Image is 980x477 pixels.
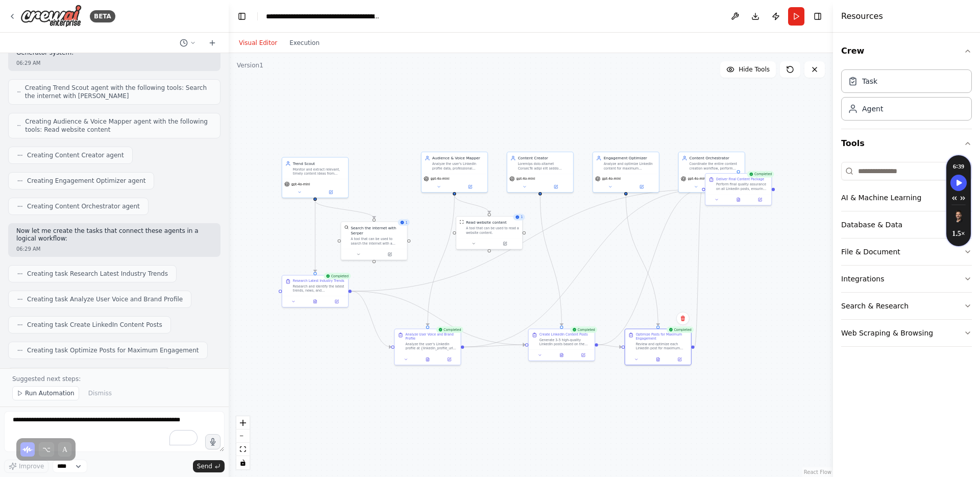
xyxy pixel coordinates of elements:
[291,182,310,186] span: gpt-4o-mini
[312,201,317,272] g: Edge from 844b022a-e59d-45c0-b3f1-87bf7f45cc8a to ed2310b6-7a87-4c2f-9afc-b576ee30674d
[647,356,669,363] button: View output
[671,356,689,363] button: Open in side panel
[421,152,488,193] div: Audience & Voice MapperAnalyze the user's LinkedIn profile data, professional background, and int...
[236,430,250,443] button: zoom out
[293,167,345,176] div: Monitor and extract relevant, timely content ideas from credible sources about {industry} and {in...
[27,346,199,354] span: Creating task Optimize Posts for Maximum Engagement
[602,177,621,181] span: gpt-4o-mini
[27,202,140,210] span: Creating Content Orchestrator agent
[604,162,656,171] div: Analyze and optimize LinkedIn content for maximum engagement by applying best practices for timin...
[459,220,463,224] img: ScrapeWebsiteTool
[235,9,249,23] button: Hide left sidebar
[490,241,520,247] button: Open in side panel
[340,221,407,260] div: 1SerperDevToolSearch the internet with SerperA tool that can be used to search the internet with ...
[623,196,660,326] g: Edge from 3075bf91-4578-41c1-8ab6-ee082767dc59 to a9ee2f19-ad53-404d-9f27-f6bc8f8f7c0c
[518,155,570,160] div: Content Creator
[716,182,768,191] div: Perform final quality assurance on all LinkedIn posts, ensuring consistency, accuracy, and alignm...
[841,65,972,129] div: Crew
[593,152,659,193] div: Engagement OptimizerAnalyze and optimize LinkedIn content for maximum engagement by applying best...
[570,326,597,333] div: Completed
[16,227,212,243] p: Now let me create the tasks that connect these agents in a logical workflow:
[626,183,656,190] button: Open in side panel
[20,5,82,28] img: Logo
[236,443,250,456] button: fit view
[841,158,972,355] div: Tools
[688,177,706,181] span: gpt-4o-mini
[436,326,463,333] div: Completed
[804,469,831,475] a: React Flow attribution
[351,225,404,236] div: Search the internet with Serper
[293,284,345,293] div: Research and identify the latest trends, news, and developments in {industry} and {interests}. Fo...
[841,10,883,22] h4: Resources
[507,152,574,193] div: Content CreatorLoremips dolo-sitamet ConsecTe adipi elit seddo eiusmodte in utl etdo'm aliqu, eni...
[19,462,44,470] span: Improve
[394,328,461,365] div: CompletedAnalyze User Voice and Brand ProfileAnalyze the user's LinkedIn profile at {linkedin_pro...
[841,266,972,292] button: Integrations
[598,342,622,350] g: Edge from 8a42f00a-4906-4114-bb57-967fb2ae662a to a9ee2f19-ad53-404d-9f27-f6bc8f8f7c0c
[690,162,742,171] div: Coordinate the entire content creation workflow, perform quality assurance checks, and deliver fi...
[716,177,764,181] div: Deliver Final Content Package
[345,225,349,229] img: SerperDevTool
[452,196,492,213] g: Edge from eed44484-f83f-4491-b38b-d26c22e1100b to c6d02b71-3196-4dc0-b2e0-8a0459cce1e8
[283,37,326,49] button: Execution
[739,65,770,74] span: Hide Tools
[27,295,183,303] span: Creating task Analyze User Voice and Brand Profile
[518,162,570,171] div: Loremips dolo-sitamet ConsecTe adipi elit seddo eiusmodte in utl etdo'm aliqu, enimadminimve quis...
[690,155,742,160] div: Content Orchestrator
[352,187,702,294] g: Edge from ed2310b6-7a87-4c2f-9afc-b576ee30674d to a9fae069-73ec-4294-ab12-5840b88dd510
[727,197,749,203] button: View output
[466,226,519,235] div: A tool that can be used to read a website content.
[83,386,117,400] button: Dismiss
[375,251,405,258] button: Open in side panel
[197,462,212,470] span: Send
[464,342,525,350] g: Edge from b6958581-9f76-44f4-83b4-1f37d1843f81 to 8a42f00a-4906-4114-bb57-967fb2ae662a
[236,416,250,430] button: zoom in
[550,352,573,359] button: View output
[862,76,877,86] div: Task
[236,416,250,469] div: React Flow controls
[293,279,345,283] div: Research Latest Industry Trends
[312,201,377,219] g: Edge from 844b022a-e59d-45c0-b3f1-87bf7f45cc8a to 44ea9fd8-2988-48e7-a5ea-7b9586a767cc
[432,155,484,160] div: Audience & Voice Mapper
[537,196,564,326] g: Edge from 042ec85d-7154-41a2-9e3f-84dec1477fa4 to 8a42f00a-4906-4114-bb57-967fb2ae662a
[351,237,404,246] div: A tool that can be used to search the internet with a search_query. Supports different search typ...
[237,61,263,69] div: Version 1
[862,104,883,114] div: Agent
[521,215,523,219] span: 1
[12,375,216,383] p: Suggested next steps:
[841,293,972,319] button: Search & Research
[416,356,439,363] button: View output
[90,10,115,22] div: BETA
[405,342,457,351] div: Analyze the user's LinkedIn profile at {linkedin_profile_url} to understand their professional ba...
[432,162,484,171] div: Analyze the user's LinkedIn profile data, professional background, and interests to create a comp...
[841,211,972,238] button: Database & Data
[315,189,346,196] button: Open in side panel
[25,117,212,134] span: Creating Audience & Voice Mapper agent with the following tools: Read website content
[695,187,702,350] g: Edge from a9ee2f19-ad53-404d-9f27-f6bc8f8f7c0c to a9fae069-73ec-4294-ab12-5840b88dd510
[841,238,972,265] button: File & Document
[4,411,225,452] textarea: To enrich screen reader interactions, please activate Accessibility in Grammarly extension settings
[176,37,200,49] button: Switch to previous chat
[841,129,972,158] button: Tools
[12,386,79,400] button: Run Automation
[4,460,48,473] button: Improve
[841,184,972,211] button: AI & Machine Learning
[705,173,772,206] div: CompletedDeliver Final Content PackagePerform final quality assurance on all LinkedIn posts, ensu...
[293,161,345,166] div: Trend Scout
[541,183,571,190] button: Open in side panel
[678,152,745,193] div: Content OrchestratorCoordinate the entire content creation workflow, perform quality assurance ch...
[405,332,457,341] div: Analyze User Voice and Brand Profile
[282,157,349,198] div: Trend ScoutMonitor and extract relevant, timely content ideas from credible sources about {indust...
[720,61,776,78] button: Hide Tools
[751,197,769,203] button: Open in side panel
[517,177,535,181] span: gpt-4o-mini
[636,342,688,351] div: Review and optimize each LinkedIn post for maximum engagement potential. Add strategic hashtags r...
[25,84,212,100] span: Creating Trend Scout agent with the following tools: Search the internet with [PERSON_NAME]
[352,289,525,347] g: Edge from ed2310b6-7a87-4c2f-9afc-b576ee30674d to 8a42f00a-4906-4114-bb57-967fb2ae662a
[841,320,972,346] button: Web Scraping & Browsing
[604,155,656,160] div: Engagement Optimizer
[636,332,688,341] div: Optimize Posts for Maximum Engagement
[456,216,523,250] div: 1ScrapeWebsiteToolRead website contentA tool that can be used to read a website content.
[425,196,457,326] g: Edge from eed44484-f83f-4491-b38b-d26c22e1100b to b6958581-9f76-44f4-83b4-1f37d1843f81
[574,352,593,359] button: Open in side panel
